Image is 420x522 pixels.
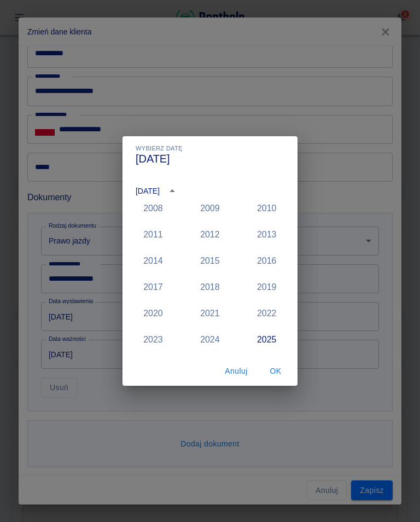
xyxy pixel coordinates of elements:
[190,356,230,375] button: 2027
[163,182,182,200] button: year view is open, switch to calendar view
[247,356,287,375] button: 2028
[133,356,173,375] button: 2026
[136,152,170,165] h4: [DATE]
[247,329,287,349] button: 2025
[136,185,160,197] div: [DATE]
[258,361,293,381] button: OK
[136,145,183,152] span: Wybierz datę
[219,361,254,381] button: Anuluj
